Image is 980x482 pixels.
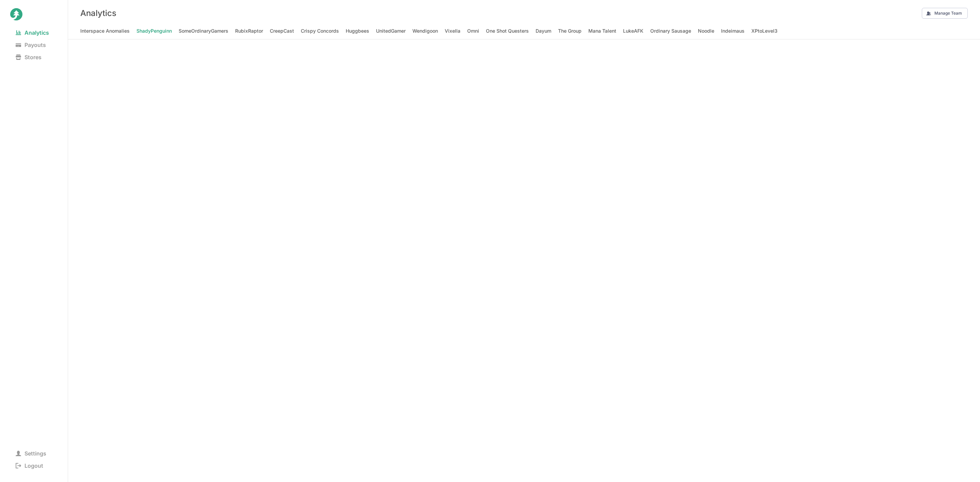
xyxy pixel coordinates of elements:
[467,26,479,36] span: Omni
[301,26,339,36] span: Crispy Concords
[445,26,460,36] span: Vixella
[80,26,130,36] span: Interspace Anomalies
[179,26,228,36] span: SomeOrdinaryGamers
[412,26,438,36] span: Wendigoon
[270,26,294,36] span: CreepCast
[10,40,51,50] span: Payouts
[136,26,172,36] span: ShadyPenguinn
[650,26,691,36] span: Ordinary Sausage
[346,26,369,36] span: Huggbees
[751,26,778,36] span: XPtoLevel3
[80,8,116,18] h3: Analytics
[235,26,263,36] span: RubixRaptor
[922,8,968,19] button: Manage Team
[10,28,54,37] span: Analytics
[10,461,49,470] span: Logout
[721,26,745,36] span: Indeimaus
[10,449,52,458] span: Settings
[558,26,582,36] span: The Group
[588,26,616,36] span: Mana Talent
[623,26,643,36] span: LukeAFK
[698,26,714,36] span: Noodle
[376,26,406,36] span: UnitedGamer
[10,52,47,62] span: Stores
[486,26,529,36] span: One Shot Questers
[536,26,551,36] span: Dayum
